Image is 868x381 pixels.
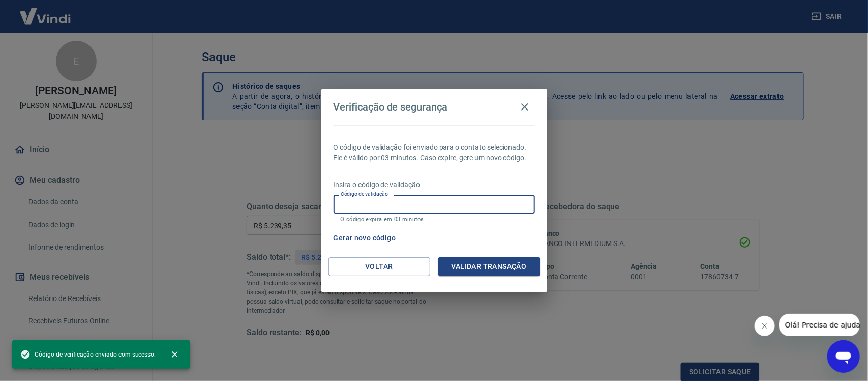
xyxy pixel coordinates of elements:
[334,180,535,190] p: Insira o código de validação
[330,229,400,248] button: Gerar novo código
[334,101,448,113] h4: Verificação de segurança
[438,257,540,276] button: Validar transação
[341,190,388,198] label: Código de validação
[6,7,85,15] span: Olá! Precisa de ajuda?
[20,349,156,360] span: Código de verificação enviado com sucesso.
[164,343,186,366] button: close
[755,316,775,336] iframe: Fechar mensagem
[827,340,860,373] iframe: Botão para abrir a janela de mensagens
[341,216,528,223] p: O código expira em 03 minutos.
[334,142,535,164] p: O código de validação foi enviado para o contato selecionado. Ele é válido por 03 minutos. Caso e...
[328,257,430,276] button: Voltar
[779,314,860,336] iframe: Mensagem da empresa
